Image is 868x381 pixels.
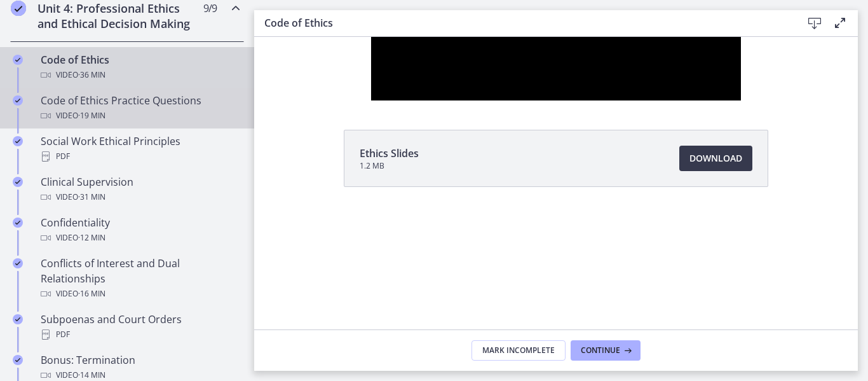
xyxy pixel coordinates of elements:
h2: Unit 4: Professional Ethics and Ethical Decision Making [37,1,193,31]
button: Mark Incomplete [471,340,566,361]
div: Video [41,230,239,246]
iframe: Video Lesson [254,37,858,100]
span: Ethics Slides [360,146,419,161]
i: Completed [13,314,23,324]
div: Code of Ethics Practice Questions [41,93,239,123]
div: Video [41,108,239,123]
div: Code of Ethics [41,52,239,83]
button: Continue [571,340,641,361]
a: Download [679,146,752,171]
span: 1.2 MB [360,161,419,171]
div: Video [41,286,239,301]
div: Social Work Ethical Principles [41,134,239,164]
span: · 19 min [78,108,105,123]
span: Continue [581,345,620,356]
span: · 16 min [78,286,105,301]
h3: Code of Ethics [264,15,782,31]
span: Download [689,151,742,166]
div: Video [41,190,239,205]
i: Completed [13,95,23,106]
i: Completed [13,136,23,146]
i: Completed [13,55,23,65]
span: · 31 min [78,190,105,205]
span: · 12 min [78,230,105,246]
span: Mark Incomplete [482,345,555,356]
i: Completed [13,177,23,187]
span: · 36 min [78,67,105,83]
div: PDF [41,327,239,342]
i: Completed [13,258,23,268]
i: Completed [13,218,23,228]
div: Subpoenas and Court Orders [41,312,239,342]
div: PDF [41,149,239,164]
div: Video [41,67,239,83]
i: Completed [11,1,26,16]
div: Conflicts of Interest and Dual Relationships [41,256,239,301]
span: 9 / 9 [203,1,217,16]
div: Confidentiality [41,215,239,246]
i: Completed [13,355,23,365]
div: Clinical Supervision [41,174,239,205]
